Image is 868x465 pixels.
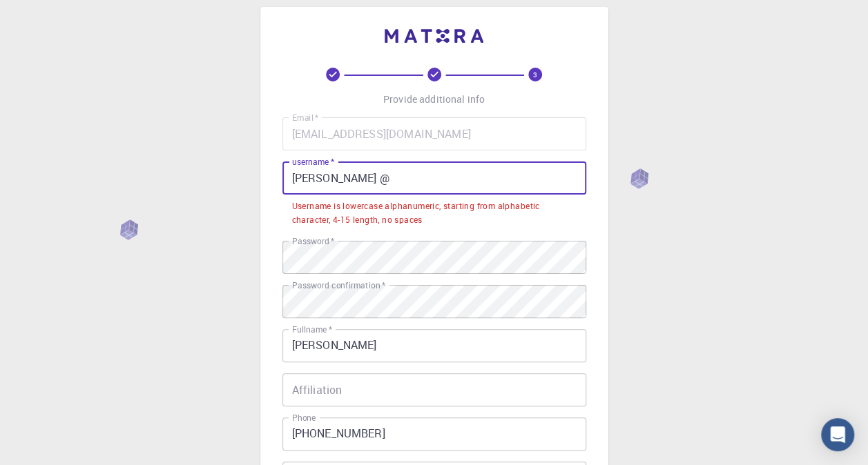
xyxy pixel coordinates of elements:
[383,92,485,106] p: Provide additional info
[292,279,385,291] label: Password confirmation
[292,112,318,123] label: Email
[821,418,854,451] div: Open Intercom Messenger
[292,324,332,335] label: Fullname
[292,412,316,424] label: Phone
[292,199,577,227] div: Username is lowercase alphanumeric, starting from alphabetic character, 4-15 length, no spaces
[533,70,537,79] text: 3
[292,235,334,247] label: Password
[292,156,334,168] label: username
